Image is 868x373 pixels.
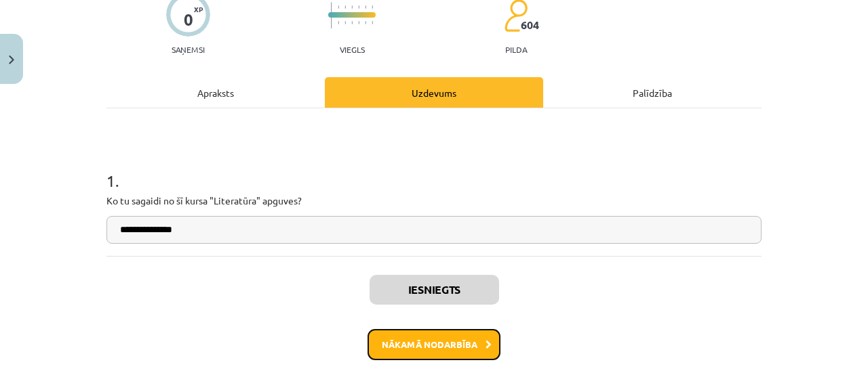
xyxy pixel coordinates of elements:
[331,2,332,28] img: icon-long-line-d9ea69661e0d244f92f715978eff75569469978d946b2353a9bb055b3ed8787d.svg
[106,77,325,108] div: Apraksts
[106,148,762,190] h1: 1 .
[358,21,359,24] img: icon-short-line-57e1e144782c952c97e751825c79c345078a6d821885a25fce030b3d8c18986b.svg
[372,21,373,24] img: icon-short-line-57e1e144782c952c97e751825c79c345078a6d821885a25fce030b3d8c18986b.svg
[338,5,339,9] img: icon-short-line-57e1e144782c952c97e751825c79c345078a6d821885a25fce030b3d8c18986b.svg
[521,19,539,31] span: 604
[325,77,543,108] div: Uzdevums
[344,21,346,24] img: icon-short-line-57e1e144782c952c97e751825c79c345078a6d821885a25fce030b3d8c18986b.svg
[166,45,210,54] p: Saņemsi
[344,5,346,9] img: icon-short-line-57e1e144782c952c97e751825c79c345078a6d821885a25fce030b3d8c18986b.svg
[184,10,193,29] div: 0
[543,77,762,108] div: Palīdzība
[338,21,339,24] img: icon-short-line-57e1e144782c952c97e751825c79c345078a6d821885a25fce030b3d8c18986b.svg
[505,45,527,54] p: pilda
[9,56,14,64] img: icon-close-lesson-0947bae3869378f0d4975bcd49f059093ad1ed9edebbc8119c70593378902aed.svg
[358,5,359,9] img: icon-short-line-57e1e144782c952c97e751825c79c345078a6d821885a25fce030b3d8c18986b.svg
[372,5,373,9] img: icon-short-line-57e1e144782c952c97e751825c79c345078a6d821885a25fce030b3d8c18986b.svg
[365,5,366,9] img: icon-short-line-57e1e144782c952c97e751825c79c345078a6d821885a25fce030b3d8c18986b.svg
[351,5,353,9] img: icon-short-line-57e1e144782c952c97e751825c79c345078a6d821885a25fce030b3d8c18986b.svg
[340,45,365,54] p: Viegls
[194,5,203,13] span: XP
[106,194,762,208] p: Ko tu sagaidi no šī kursa "Literatūra" apguves?
[368,329,500,360] button: Nākamā nodarbība
[351,21,353,24] img: icon-short-line-57e1e144782c952c97e751825c79c345078a6d821885a25fce030b3d8c18986b.svg
[370,275,499,305] button: Iesniegts
[365,21,366,24] img: icon-short-line-57e1e144782c952c97e751825c79c345078a6d821885a25fce030b3d8c18986b.svg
